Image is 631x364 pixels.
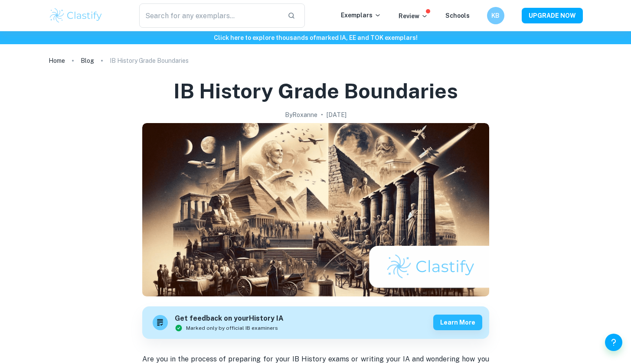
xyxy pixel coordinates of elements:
a: Schools [445,12,470,19]
button: UPGRADE NOW [522,8,583,23]
p: Exemplars [341,10,381,20]
span: Marked only by official IB examiners [186,324,278,332]
h2: [DATE] [327,110,347,120]
img: Clastify logo [49,7,104,24]
button: Learn more [433,315,482,330]
p: • [321,110,323,120]
a: Home [49,55,65,67]
a: Get feedback on yourHistory IAMarked only by official IB examinersLearn more [142,306,489,339]
p: Review [399,11,428,21]
button: Help and Feedback [605,334,622,351]
h6: Get feedback on your History IA [175,313,284,324]
button: KB [487,7,504,24]
a: Blog [81,55,94,67]
img: IB History Grade Boundaries cover image [142,123,489,296]
input: Search for any exemplars... [139,3,281,28]
h6: KB [490,11,500,20]
p: IB History Grade Boundaries [110,56,189,65]
h1: IB History Grade Boundaries [173,77,458,105]
h6: Click here to explore thousands of marked IA, EE and TOK exemplars ! [2,33,629,42]
h2: By Roxanne [285,110,317,120]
